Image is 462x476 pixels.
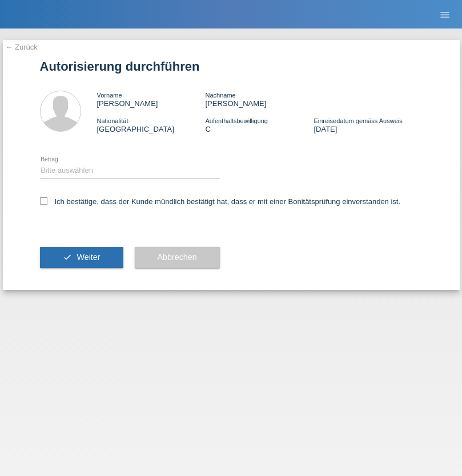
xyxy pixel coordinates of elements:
[40,247,123,268] button: check Weiter
[158,253,197,262] span: Abbrechen
[63,253,72,262] i: check
[135,247,220,268] button: Abbrechen
[314,116,422,133] div: [DATE]
[439,9,451,21] i: menu
[97,116,206,133] div: [GEOGRAPHIC_DATA]
[6,43,38,51] a: ← Zurück
[205,117,267,124] span: Aufenthaltsbewilligung
[433,11,456,18] a: menu
[40,197,401,206] label: Ich bestätige, dass der Kunde mündlich bestätigt hat, dass er mit einer Bonitätsprüfung einversta...
[314,117,402,124] span: Einreisedatum gemäss Ausweis
[205,116,314,133] div: C
[205,91,314,108] div: [PERSON_NAME]
[97,117,128,124] span: Nationalität
[97,91,206,108] div: [PERSON_NAME]
[40,59,423,74] h1: Autorisierung durchführen
[205,92,235,99] span: Nachname
[77,253,100,262] span: Weiter
[97,92,122,99] span: Vorname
